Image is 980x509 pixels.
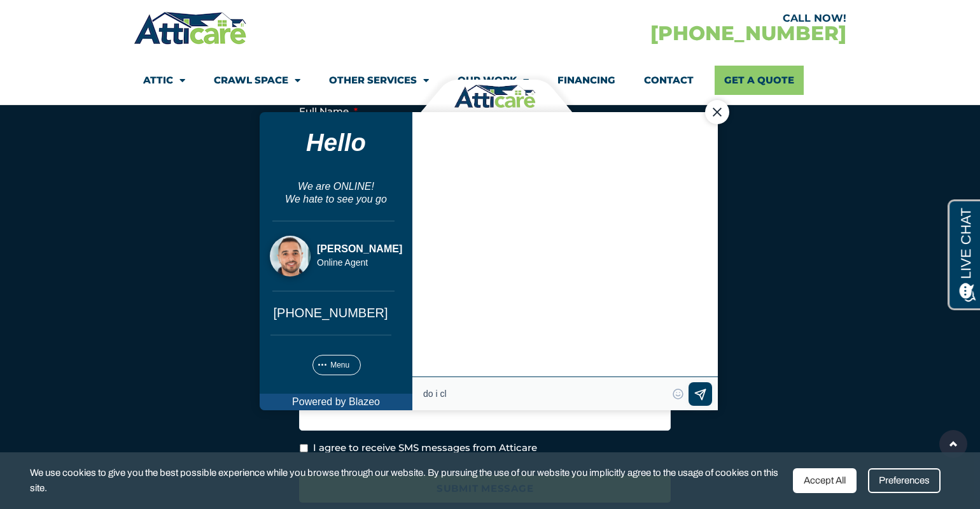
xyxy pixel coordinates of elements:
[490,13,846,24] div: CALL NOW!
[458,66,529,95] a: Our Work
[793,468,857,493] div: Accept All
[313,441,537,455] label: I agree to receive SMS messages from Atticare
[557,66,615,95] a: Financing
[30,465,783,496] span: We use cookies to give you the best possible experience while you browse through our website. By ...
[644,66,694,95] a: Contact
[442,312,466,336] span: Send button
[329,66,429,95] a: Other Services
[143,66,837,95] nav: Menu
[426,319,437,329] span: Select Emoticon
[214,66,300,95] a: Crawl Space
[715,66,804,95] a: Get A Quote
[246,70,734,440] iframe: Chat Exit Popup
[31,10,102,26] span: Opens a chat window
[868,468,941,493] div: Preferences
[143,66,185,95] a: Attic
